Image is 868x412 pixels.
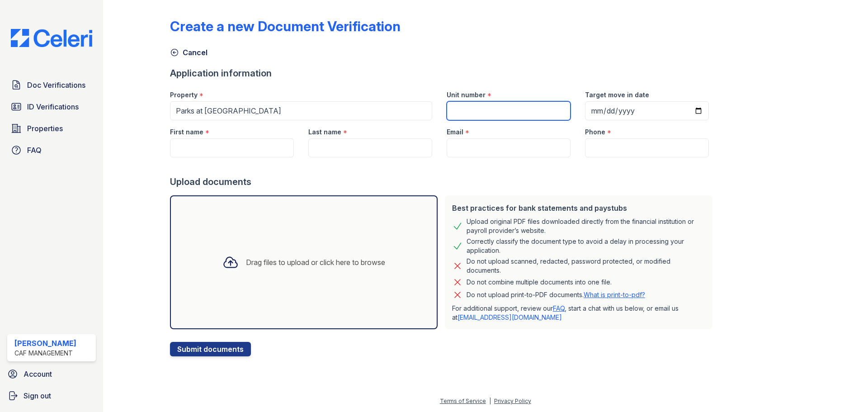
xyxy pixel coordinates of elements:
a: FAQ [7,141,96,159]
button: Submit documents [170,342,251,356]
div: Application information [170,67,716,80]
span: Account [24,369,52,379]
span: ID Verifications [27,101,79,112]
div: [PERSON_NAME] [14,338,76,349]
a: [EMAIL_ADDRESS][DOMAIN_NAME] [458,313,562,321]
label: Target move in date [585,90,649,99]
div: Upload documents [170,175,716,188]
p: Do not upload print-to-PDF documents. [467,290,645,299]
span: FAQ [27,145,42,156]
a: What is print-to-pdf? [584,291,645,298]
div: Do not combine multiple documents into one file. [467,277,612,288]
a: FAQ [553,304,565,312]
span: Sign out [24,390,51,401]
a: Cancel [170,47,208,58]
div: CAF Management [14,349,76,358]
label: Phone [585,128,605,137]
div: Upload original PDF files downloaded directly from the financial institution or payroll provider’... [467,217,705,235]
div: Correctly classify the document type to avoid a delay in processing your application. [467,237,705,255]
a: Properties [7,119,96,137]
label: Unit number [447,90,486,99]
div: Create a new Document Verification [170,18,401,34]
span: Properties [27,123,63,134]
label: First name [170,128,203,137]
span: Doc Verifications [27,80,85,90]
label: Email [447,128,463,137]
div: Do not upload scanned, redacted, password protected, or modified documents. [467,257,705,275]
a: Terms of Service [440,398,486,404]
div: Best practices for bank statements and paystubs [452,203,705,213]
label: Property [170,90,198,99]
a: ID Verifications [7,98,96,116]
p: For additional support, review our , start a chat with us below, or email us at [452,304,705,322]
label: Last name [308,128,341,137]
a: Account [4,365,99,383]
a: Privacy Policy [494,398,531,404]
a: Sign out [4,387,99,405]
div: Drag files to upload or click here to browse [246,257,385,268]
a: Doc Verifications [7,76,96,94]
div: | [489,398,491,404]
img: CE_Logo_Blue-a8612792a0a2168367f1c8372b55b34899dd931a85d93a1a3d3e32e68fde9ad4.png [4,29,99,47]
